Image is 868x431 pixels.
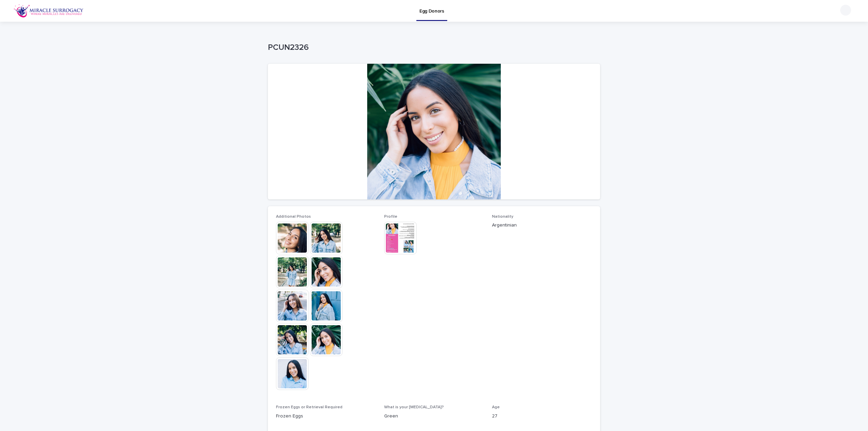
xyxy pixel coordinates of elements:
[492,215,513,219] span: Nationality
[276,405,342,409] span: Frozen Eggs or Retrieval Required
[492,222,592,229] p: Argentinian
[492,413,592,420] p: 27
[384,215,397,219] span: Profile
[384,413,484,420] p: Green
[276,413,376,420] p: Frozen Eggs
[14,4,84,18] img: OiFFDOGZQuirLhrlO1ag
[492,405,500,409] span: Age
[276,215,311,219] span: Additional Photos
[268,43,597,53] p: PCUN2326
[384,405,444,409] span: What is your [MEDICAL_DATA]?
